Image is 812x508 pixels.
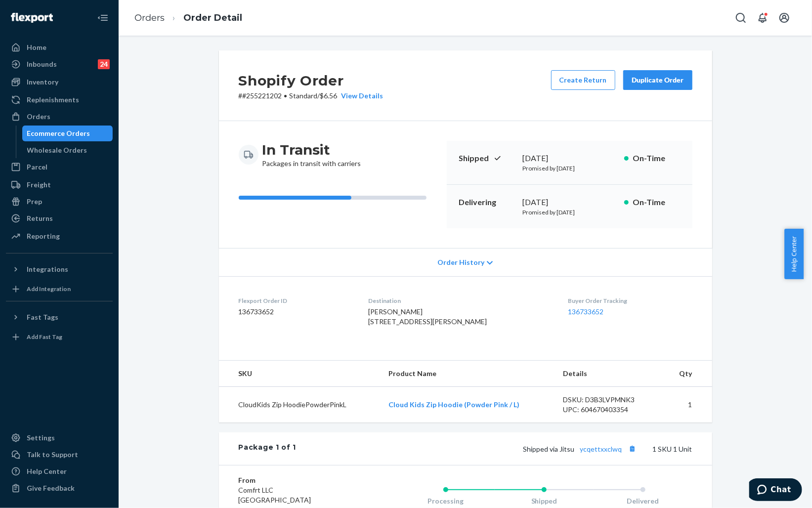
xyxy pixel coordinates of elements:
[523,153,616,164] div: [DATE]
[6,40,113,55] a: Home
[6,464,113,479] a: Help Center
[27,213,53,223] div: Returns
[239,442,297,455] div: Package 1 of 1
[523,164,616,172] p: Promised by [DATE]
[27,333,62,341] div: Add Fast Tag
[27,59,57,69] div: Inbounds
[6,329,113,345] a: Add Fast Tag
[568,307,603,316] a: 136733652
[98,59,110,69] div: 24
[27,264,68,274] div: Integrations
[127,3,250,33] ol: breadcrumbs
[563,395,656,405] div: DSKU: D3B3LVPMNK3
[633,197,681,208] p: On-Time
[27,180,51,190] div: Freight
[6,480,113,496] button: Give Feedback
[368,307,487,326] span: [PERSON_NAME] [STREET_ADDRESS][PERSON_NAME]
[6,74,113,90] a: Inventory
[239,486,311,504] span: Comfrt LLC [GEOGRAPHIC_DATA]
[523,197,616,208] div: [DATE]
[219,387,381,423] td: CloudKids Zip HoodiePowderPinkL
[134,12,165,23] a: Orders
[396,496,495,506] div: Processing
[27,312,58,322] div: Fast Tags
[626,442,639,455] button: Copy tracking number
[555,361,664,387] th: Details
[93,8,113,28] button: Close Navigation
[6,159,113,175] a: Parcel
[459,197,515,208] p: Delivering
[27,95,79,105] div: Replenishments
[6,109,113,125] a: Orders
[664,387,712,423] td: 1
[633,153,681,164] p: On-Time
[27,162,47,172] div: Parcel
[27,285,71,293] div: Add Integration
[239,475,357,485] dt: From
[183,12,242,23] a: Order Detail
[284,91,288,100] span: •
[27,433,55,443] div: Settings
[368,296,552,305] dt: Destination
[22,126,113,141] a: Ecommerce Orders
[6,430,113,446] a: Settings
[6,261,113,277] button: Integrations
[239,307,353,317] dd: 136733652
[27,197,42,207] div: Prep
[523,445,639,453] span: Shipped via Jitsu
[381,361,556,387] th: Product Name
[731,8,751,28] button: Open Search Box
[6,281,113,297] a: Add Integration
[338,91,384,101] button: View Details
[784,229,804,279] button: Help Center
[6,309,113,325] button: Fast Tags
[290,91,318,100] span: Standard
[239,296,353,305] dt: Flexport Order ID
[22,142,113,158] a: Wholesale Orders
[551,70,615,90] button: Create Return
[6,228,113,244] a: Reporting
[262,141,361,159] h3: In Transit
[262,141,361,169] div: Packages in transit with carriers
[563,405,656,415] div: UPC: 604670403354
[27,231,60,241] div: Reporting
[774,8,794,28] button: Open account menu
[27,128,90,138] div: Ecommerce Orders
[6,447,113,463] button: Talk to Support
[6,177,113,193] a: Freight
[580,445,622,453] a: ycqettxxclwq
[749,478,802,503] iframe: Opens a widget where you can chat to one of our agents
[239,70,384,91] h2: Shopify Order
[27,450,78,460] div: Talk to Support
[523,208,616,216] p: Promised by [DATE]
[568,296,692,305] dt: Buyer Order Tracking
[27,77,58,87] div: Inventory
[388,400,519,409] a: Cloud Kids Zip Hoodie (Powder Pink / L)
[27,466,67,476] div: Help Center
[459,153,515,164] p: Shipped
[437,257,484,267] span: Order History
[239,91,384,101] p: # #255221202 / $6.56
[6,92,113,108] a: Replenishments
[27,112,50,122] div: Orders
[6,211,113,226] a: Returns
[6,194,113,210] a: Prep
[753,8,772,28] button: Open notifications
[495,496,594,506] div: Shipped
[27,483,75,493] div: Give Feedback
[11,13,53,23] img: Flexport logo
[664,361,712,387] th: Qty
[623,70,692,90] button: Duplicate Order
[6,56,113,72] a: Inbounds24
[632,75,684,85] div: Duplicate Order
[27,145,87,155] div: Wholesale Orders
[219,361,381,387] th: SKU
[27,42,46,52] div: Home
[594,496,692,506] div: Delivered
[296,442,692,455] div: 1 SKU 1 Unit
